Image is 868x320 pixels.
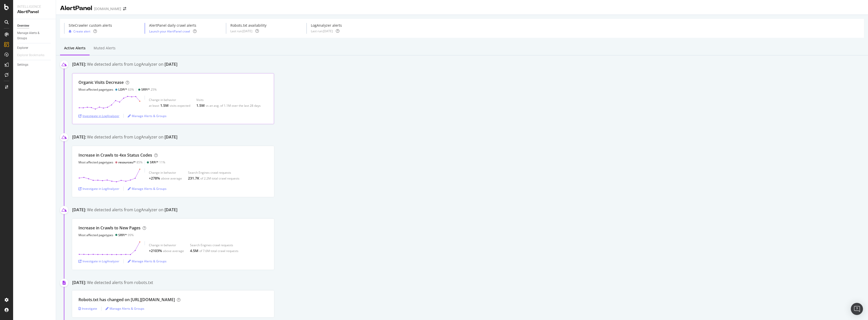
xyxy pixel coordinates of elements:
div: 11% [150,160,165,164]
div: 63% [118,87,134,92]
div: SRP/* [118,233,127,237]
div: Organic Visits Decrease [78,80,124,85]
a: Investigate in LogAnalyzer [78,114,119,118]
div: We detected alerts from LogAnalyzer on [87,207,177,214]
div: Last run: [DATE] [230,29,252,33]
div: Increase in Crawls to 4xx Status Codes [78,152,152,158]
div: 99% [118,233,134,237]
div: [DOMAIN_NAME] [94,6,121,11]
div: at least [149,103,159,108]
div: [DATE]: [72,280,86,286]
div: Search Engines crawl requests [190,243,238,247]
div: [DATE] [165,207,177,213]
button: Investigate in LogAnalyzer [78,112,119,120]
div: Most affected pagetypes [78,160,113,164]
div: 25% [141,87,157,92]
div: We detected alerts from robots.txt [87,280,153,286]
div: Intelligence [17,4,52,9]
a: Manage Alerts & Groups [128,114,167,118]
div: SiteCrawler custom alerts [69,23,112,28]
div: Search Engines crawl requests [188,170,239,175]
div: We detected alerts from LogAnalyzer on [87,61,177,68]
div: above average [163,249,184,253]
a: Manage Alerts & Groups [17,30,52,41]
a: Overview [17,23,52,28]
div: Change in behavior [149,243,184,247]
div: SRP/* [141,87,150,92]
div: Most affected pagetypes [78,233,113,237]
div: Explorer Bookmarks [17,53,44,58]
a: Investigate in LogAnalyzer [78,259,119,263]
button: Manage Alerts & Groups [128,185,167,193]
div: Manage Alerts & Groups [17,30,47,41]
div: [DATE] [165,61,177,67]
div: SRP/* [150,160,158,164]
div: Visits [196,98,261,102]
div: 231.7K [188,176,199,181]
div: arrow-right-arrow-left [123,7,126,11]
div: visits expected [170,103,190,108]
div: +2103% [149,248,162,253]
div: +278% [149,176,160,181]
div: [DATE]: [72,134,86,141]
button: Investigate in LogAnalyzer [78,185,119,193]
div: 4.5M [190,248,198,253]
button: Manage Alerts & Groups [128,112,167,120]
a: Manage Alerts & Groups [128,187,167,191]
div: Robots.txt has changed on [URL][DOMAIN_NAME] [78,297,175,303]
div: of 2.2M total crawl requests [200,176,239,181]
div: of 7.6M total crawl requests [199,249,238,253]
div: Active alerts [64,46,86,51]
div: above average [161,176,182,181]
button: Launch your AlertPanel crawl [149,29,190,34]
div: Explorer [17,45,28,51]
a: Explorer Bookmarks [17,53,49,58]
div: 85% [118,160,143,164]
div: Most affected pagetypes [78,87,113,92]
button: Manage Alerts & Groups [105,305,144,313]
a: Manage Alerts & Groups [105,306,144,311]
div: Change in behavior [149,98,190,102]
div: resources/* [118,160,136,164]
div: 1.5M [160,103,169,108]
div: Muted alerts [94,46,116,51]
div: Robots.txt availability [230,23,266,28]
div: [DATE] [165,134,177,140]
div: AlertPanel [60,4,92,13]
button: Investigate in LogAnalyzer [78,257,119,265]
a: Investigate in LogAnalyzer [78,187,119,191]
div: LDP/* [118,87,127,92]
div: We detected alerts from LogAnalyzer on [87,134,177,141]
a: Manage Alerts & Groups [128,259,167,263]
a: Settings [17,62,52,67]
div: Open Intercom Messenger [851,303,863,315]
div: Increase in Crawls to New Pages [78,225,141,231]
div: Last run: [DATE] [311,29,333,33]
button: Manage Alerts & Groups [128,257,167,265]
button: Investigate [78,305,97,313]
div: [DATE]: [72,61,86,68]
div: Create alert [73,29,90,33]
div: AlertPanel daily crawl alerts [149,23,197,28]
div: Change in behavior [149,170,182,175]
div: LogAnalyzer alerts [311,23,342,28]
div: Overview [17,23,29,28]
div: Settings [17,62,28,67]
a: Investigate [78,306,97,311]
div: AlertPanel [17,9,52,15]
div: vs an avg. of 1.1M over the last 28 days [206,103,261,108]
div: 1.5M [196,103,205,108]
button: Create alert [69,29,90,34]
a: Explorer [17,45,52,51]
div: [DATE]: [72,207,86,214]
